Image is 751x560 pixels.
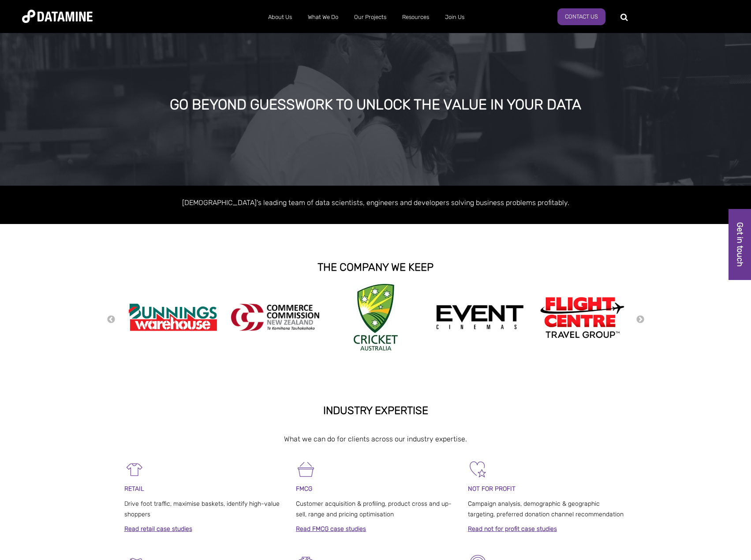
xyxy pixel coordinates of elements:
a: Join Us [437,6,472,29]
img: Retail-1 [124,459,144,479]
strong: THE COMPANY WE KEEP [318,261,433,273]
a: Read not for profit case studies [468,525,557,533]
button: Next [636,315,645,325]
a: Resources [394,6,437,29]
span: What we can do for clients across our industry expertise. [284,435,467,443]
img: Cricket Australia [354,284,398,351]
img: event cinemas [436,305,524,330]
img: commercecommission [231,304,319,331]
span: Drive foot traffic, maximise baskets, identify high-value shoppers [124,500,280,518]
button: Previous [107,315,116,325]
span: RETAIL [124,485,144,493]
img: Datamine [22,10,93,23]
img: Flight Centre [538,295,626,340]
a: Get in touch [729,209,751,280]
span: Customer acquisition & profiling, product cross and up-sell, range and pricing optimisation [296,500,452,518]
img: Not For Profit [468,459,488,479]
div: GO BEYOND GUESSWORK TO UNLOCK THE VALUE IN YOUR DATA [86,97,665,113]
strong: INDUSTRY EXPERTISE [323,404,428,417]
a: Our Projects [346,6,394,29]
span: NOT FOR PROFIT [468,485,516,493]
a: Contact Us [557,8,605,25]
span: FMCG [296,485,312,493]
a: Read retail case studies [124,525,192,533]
img: FMCG [296,459,316,479]
p: [DEMOGRAPHIC_DATA]'s leading team of data scientists, engineers and developers solving business p... [124,197,627,209]
a: About Us [260,6,300,29]
a: What We Do [300,6,346,29]
img: Bunnings Warehouse [129,301,217,334]
a: Read FMCG case studies [296,525,366,533]
span: Campaign analysis, demographic & geographic targeting, preferred donation channel recommendation [468,500,624,518]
